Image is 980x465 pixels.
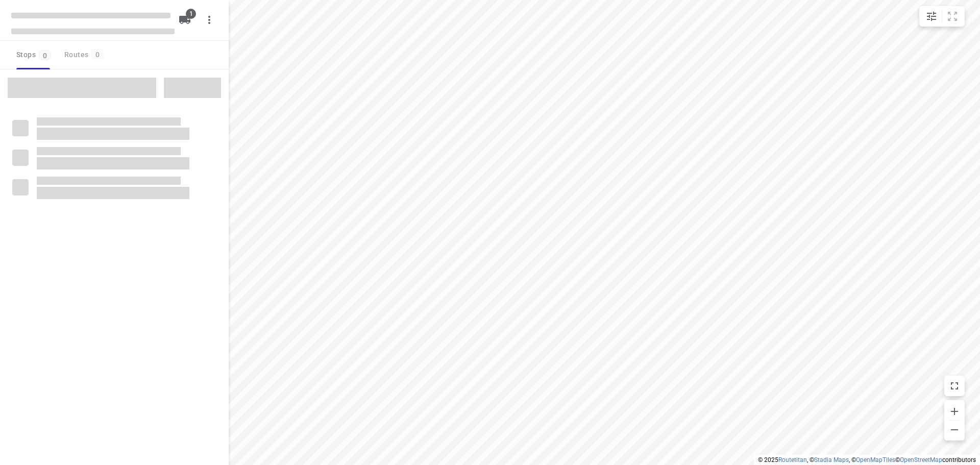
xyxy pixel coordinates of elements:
[919,6,965,27] div: small contained button group
[778,456,807,463] a: Routetitan
[921,6,942,27] button: Map settings
[814,456,849,463] a: Stadia Maps
[758,456,976,463] li: © 2025 , © , © © contributors
[856,456,895,463] a: OpenMapTiles
[900,456,942,463] a: OpenStreetMap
